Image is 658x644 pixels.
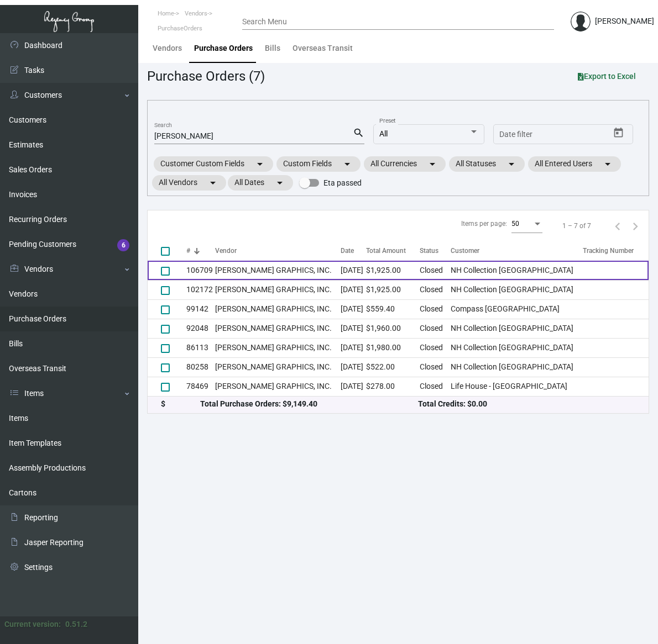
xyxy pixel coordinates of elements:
div: Tracking Number [583,246,634,256]
td: [DATE] [341,338,365,357]
td: [DATE] [341,319,365,338]
div: Status [420,246,438,256]
span: 50 [511,220,519,228]
td: [PERSON_NAME] GRAPHICS, INC. [215,319,341,338]
div: Total Amount [366,246,420,256]
mat-icon: arrow_drop_down [341,157,354,171]
td: [PERSON_NAME] GRAPHICS, INC. [215,299,341,319]
td: Closed [420,357,451,377]
mat-icon: arrow_drop_down [253,157,267,171]
span: Home [158,10,174,17]
td: NH Collection [GEOGRAPHIC_DATA] [451,319,583,338]
div: 1 – 7 of 7 [562,221,591,231]
div: Customer [451,246,479,256]
div: Items per page: [461,219,507,229]
img: admin@bootstrapmaster.com [571,12,591,31]
td: $1,925.00 [366,261,420,280]
button: Export to Excel [569,66,645,86]
td: Compass [GEOGRAPHIC_DATA] [451,299,583,319]
td: $522.00 [366,357,420,377]
td: 78469 [186,377,215,396]
td: [DATE] [341,261,365,280]
mat-chip: Customer Custom Fields [154,156,273,172]
td: NH Collection [GEOGRAPHIC_DATA] [451,338,583,357]
div: Vendors [153,43,182,54]
div: Date [341,246,365,256]
div: Purchase Orders (7) [147,66,265,86]
span: Vendors [185,10,207,17]
td: Closed [420,338,451,357]
td: 102172 [186,280,215,299]
div: [PERSON_NAME] [595,15,654,27]
div: Overseas Transit [293,43,353,54]
td: Closed [420,280,451,299]
div: Bills [265,43,280,54]
mat-chip: All Statuses [449,156,525,172]
td: 92048 [186,319,215,338]
td: NH Collection [GEOGRAPHIC_DATA] [451,357,583,377]
td: [DATE] [341,357,365,377]
div: Total Purchase Orders: $9,149.40 [200,398,417,410]
td: [DATE] [341,280,365,299]
div: Vendor [215,246,341,256]
td: 99142 [186,299,215,319]
td: NH Collection [GEOGRAPHIC_DATA] [451,280,583,299]
button: Open calendar [610,124,628,142]
td: [PERSON_NAME] GRAPHICS, INC. [215,338,341,357]
input: End date [543,130,596,139]
div: Total Credits: $0.00 [418,398,635,410]
div: Tracking Number [583,246,649,256]
button: Next page [626,217,644,235]
td: Closed [420,377,451,396]
input: Start date [499,130,534,139]
mat-select: Items per page: [511,220,542,228]
div: # [186,246,190,256]
td: Closed [420,261,451,280]
mat-chip: Custom Fields [276,156,361,172]
mat-chip: All Vendors [152,175,226,191]
td: [PERSON_NAME] GRAPHICS, INC. [215,377,341,396]
span: Export to Excel [578,72,636,81]
td: $1,960.00 [366,319,420,338]
div: 0.51.2 [65,619,87,630]
div: Total Amount [366,246,406,256]
div: Purchase Orders [194,43,253,54]
div: $ [161,398,200,410]
mat-icon: search [353,126,364,140]
td: [PERSON_NAME] GRAPHICS, INC. [215,261,341,280]
mat-icon: arrow_drop_down [601,157,614,171]
td: Closed [420,299,451,319]
td: 86113 [186,338,215,357]
div: Status [420,246,451,256]
span: PurchaseOrders [158,25,202,32]
td: [DATE] [341,377,365,396]
td: [PERSON_NAME] GRAPHICS, INC. [215,357,341,377]
td: [PERSON_NAME] GRAPHICS, INC. [215,280,341,299]
td: [DATE] [341,299,365,319]
div: Date [341,246,354,256]
button: Previous page [609,217,626,235]
mat-chip: All Dates [228,175,293,191]
td: 106709 [186,261,215,280]
mat-icon: arrow_drop_down [505,157,518,171]
td: Closed [420,319,451,338]
td: $1,925.00 [366,280,420,299]
mat-icon: arrow_drop_down [426,157,439,171]
td: NH Collection [GEOGRAPHIC_DATA] [451,261,583,280]
td: $278.00 [366,377,420,396]
td: 80258 [186,357,215,377]
div: # [186,246,215,256]
span: Eta passed [323,176,362,189]
mat-chip: All Entered Users [528,156,621,172]
mat-chip: All Currencies [364,156,446,172]
mat-icon: arrow_drop_down [273,176,286,189]
span: All [379,129,388,138]
td: $559.40 [366,299,420,319]
td: Life House - [GEOGRAPHIC_DATA] [451,377,583,396]
div: Vendor [215,246,237,256]
div: Current version: [4,619,61,630]
div: Customer [451,246,583,256]
mat-icon: arrow_drop_down [206,176,220,189]
td: $1,980.00 [366,338,420,357]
